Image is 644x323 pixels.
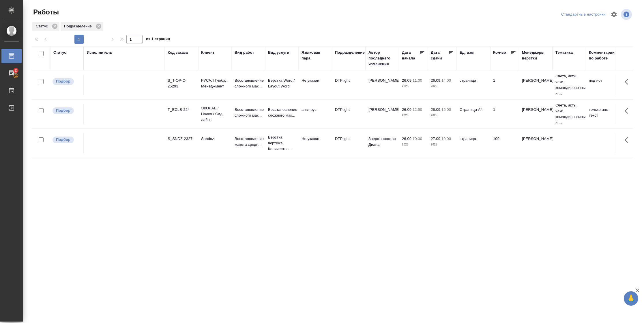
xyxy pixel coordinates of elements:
[268,50,289,55] div: Вид услуги
[56,108,70,113] p: Подбор
[402,142,425,148] p: 2025
[490,133,519,153] td: 109
[201,136,229,142] p: Sandoz
[431,142,454,148] p: 2025
[402,78,413,83] p: 26.09,
[441,137,451,141] p: 10:00
[235,107,262,118] p: Восстановление сложного мак...
[52,136,80,144] div: Можно подбирать исполнителей
[366,133,399,153] td: Звержановская Диана
[457,104,490,124] td: Страница А4
[589,50,617,61] div: Комментарии по работе
[332,133,366,153] td: DTPlight
[201,105,229,123] p: ЭКОЛАБ / Налко / Сид лайнз
[235,50,254,55] div: Вид работ
[299,133,332,153] td: Не указан
[302,50,329,61] div: Языковая пара
[235,78,262,89] p: Восстановление сложного мак...
[626,292,636,305] span: 🙏
[1,66,22,81] a: 2
[493,50,506,55] div: Кол-во
[441,107,451,112] p: 15:00
[402,137,413,141] p: 26.09,
[61,22,103,31] div: Подразделение
[168,50,188,55] div: Код заказа
[332,104,366,124] td: DTPlight
[11,68,20,73] span: 2
[366,75,399,95] td: [PERSON_NAME]
[490,104,519,124] td: 1
[56,137,70,143] p: Подбор
[299,104,332,124] td: англ-рус
[56,79,70,84] p: Подбор
[402,83,425,89] p: 2025
[235,136,262,148] p: Восстановление макета средн...
[413,107,422,112] p: 12:50
[168,78,195,89] div: S_T-OP-C-25293
[168,107,195,113] div: T_ECLB-224
[621,75,635,89] button: Здесь прячутся важные кнопки
[268,135,296,152] p: Верстка чертежа. Количество...
[168,136,195,142] div: S_SNDZ-2327
[522,136,550,142] p: [PERSON_NAME]
[64,23,94,29] p: Подразделение
[460,50,474,55] div: Ед. изм
[431,83,454,89] p: 2025
[366,104,399,124] td: [PERSON_NAME]
[299,75,332,95] td: Не указан
[332,75,366,95] td: DTPlight
[53,50,66,55] div: Статус
[201,78,229,89] p: РУСАЛ Глобал Менеджмент
[555,73,583,96] p: Счета, акты, чеки, командировочные и ...
[52,78,80,85] div: Можно подбирать исполнителей
[522,50,550,61] div: Менеджеры верстки
[431,113,454,118] p: 2025
[402,50,419,61] div: Дата начала
[146,36,170,44] span: из 1 страниц
[589,78,617,83] p: под нот
[36,23,50,29] p: Статус
[368,50,396,67] div: Автор последнего изменения
[413,78,422,83] p: 11:00
[624,291,638,306] button: 🙏
[431,137,441,141] p: 27.09,
[431,50,448,61] div: Дата сдачи
[87,50,112,55] div: Исполнитель
[268,107,296,118] p: Восстановление сложного мак...
[32,22,59,31] div: Статус
[457,133,490,153] td: страница
[621,9,633,20] span: Посмотреть информацию
[335,50,365,55] div: Подразделение
[52,107,80,115] div: Можно подбирать исполнителей
[431,107,441,112] p: 26.09,
[490,75,519,95] td: 1
[522,107,550,113] p: [PERSON_NAME]
[402,107,413,112] p: 26.09,
[589,107,617,118] p: только англ текст
[268,78,296,89] p: Верстка Word / Layout Word
[555,102,583,126] p: Счета, акты, чеки, командировочные и ...
[457,75,490,95] td: страница
[402,113,425,118] p: 2025
[201,50,214,55] div: Клиент
[431,78,441,83] p: 26.09,
[522,78,550,83] p: [PERSON_NAME]
[413,137,422,141] p: 10:00
[441,78,451,83] p: 14:00
[560,10,607,19] div: split button
[607,8,621,21] span: Настроить таблицу
[621,133,635,147] button: Здесь прячутся важные кнопки
[555,50,573,55] div: Тематика
[621,104,635,118] button: Здесь прячутся важные кнопки
[32,8,59,17] span: Работы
